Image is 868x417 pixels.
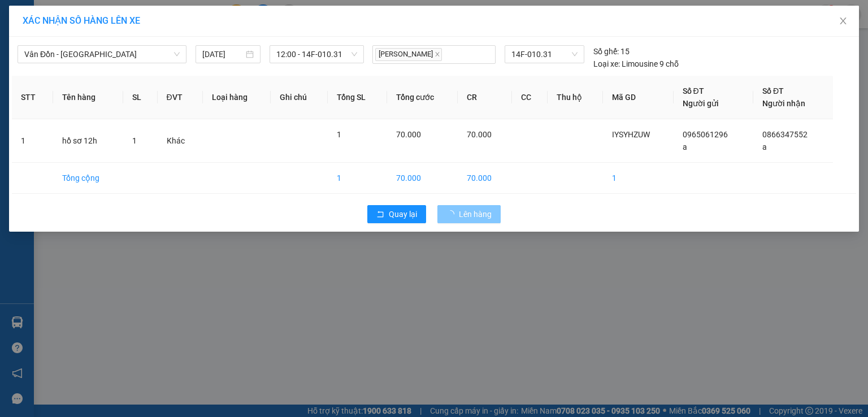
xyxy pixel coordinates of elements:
[375,48,442,61] span: [PERSON_NAME]
[762,99,805,108] span: Người nhận
[12,76,53,119] th: STT
[389,208,417,220] span: Quay lại
[53,76,123,119] th: Tên hàng
[271,76,328,119] th: Ghi chú
[158,76,203,119] th: ĐVT
[603,76,674,119] th: Mã GD
[123,76,158,119] th: SL
[762,86,784,95] span: Số ĐT
[328,76,387,119] th: Tổng SL
[458,163,512,194] td: 70.000
[762,130,808,139] span: 0866347552
[435,51,440,57] span: close
[158,119,203,163] td: Khác
[593,45,619,58] span: Số ghế:
[827,6,859,37] button: Close
[446,210,459,218] span: loading
[387,163,458,194] td: 70.000
[548,76,602,119] th: Thu hộ
[132,136,137,145] span: 1
[276,46,358,63] span: 12:00 - 14F-010.31
[683,142,687,151] span: a
[459,208,492,220] span: Lên hàng
[53,119,123,163] td: hồ sơ 12h
[593,58,620,70] span: Loại xe:
[511,46,577,63] span: 14F-010.31
[593,45,630,58] div: 15
[437,205,501,223] button: Lên hàng
[603,163,674,194] td: 1
[203,76,271,119] th: Loại hàng
[328,163,387,194] td: 1
[202,48,244,60] input: 12/08/2025
[337,130,341,139] span: 1
[612,130,650,139] span: IYSYHZUW
[762,142,767,151] span: a
[53,163,123,194] td: Tổng cộng
[683,99,719,108] span: Người gửi
[512,76,548,119] th: CC
[683,130,728,139] span: 0965061296
[23,15,140,26] span: XÁC NHẬN SỐ HÀNG LÊN XE
[683,86,704,95] span: Số ĐT
[593,58,679,70] div: Limousine 9 chỗ
[367,205,426,223] button: rollbackQuay lại
[12,119,53,163] td: 1
[387,76,458,119] th: Tổng cước
[458,76,512,119] th: CR
[467,130,492,139] span: 70.000
[396,130,421,139] span: 70.000
[24,46,180,63] span: Vân Đồn - Hà Nội
[376,210,384,219] span: rollback
[839,16,848,25] span: close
